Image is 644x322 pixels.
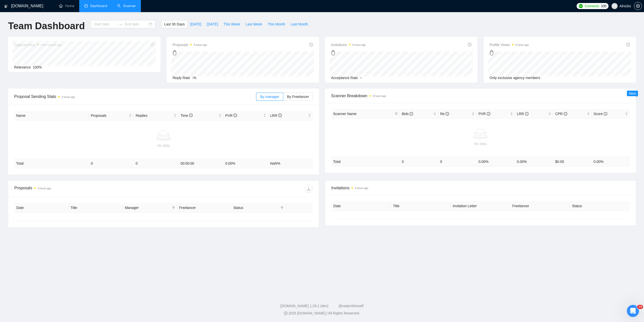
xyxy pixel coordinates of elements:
[90,4,107,8] span: Dashboard
[515,157,553,166] td: 0.00 %
[634,2,642,10] button: setting
[278,114,282,117] span: info-circle
[360,76,362,80] span: --
[194,44,207,46] time: 6 hours ago
[331,42,366,48] span: Invitations
[331,93,630,99] span: Scanner Breakdown
[579,4,583,8] img: upwork-logo.png
[331,157,400,166] td: Total
[22,18,93,47] div: if i the 2 credit per proposal AI takes the feedback I#ve given to the 1 credit per proposal AI i...
[268,159,313,168] td: NaN %
[260,95,279,99] span: By manager
[487,112,490,116] span: info-circle
[14,93,256,100] span: Proposal Sending Stats
[373,95,386,97] time: 6 hours ago
[14,65,31,69] span: Relevance
[288,20,311,28] button: Last Month
[84,4,88,8] span: dashboard
[233,205,278,210] span: Status
[601,3,606,9] span: 335
[88,5,97,14] div: Закрити
[86,159,94,167] button: Надіслати повідомлення…
[117,4,136,8] a: searchScanner
[223,159,268,168] td: 0.00 %
[476,157,515,166] td: 0.00 %
[284,311,288,315] span: copyright
[604,112,607,116] span: info-circle
[173,76,190,80] span: Reply Rate
[125,21,148,27] input: End date
[592,157,630,166] td: 0.00 %
[478,112,490,116] span: PVR
[525,112,529,116] span: info-circle
[291,21,308,27] span: Last Month
[204,20,221,28] button: [DATE]
[331,201,391,211] th: Date
[333,141,628,147] div: No data
[8,161,12,165] button: Завантажити вкладений файл
[246,21,262,27] span: Last Week
[69,203,123,213] th: Title
[338,304,364,308] a: @vadymhimself
[395,112,398,115] span: filter
[634,4,642,8] span: setting
[637,305,643,309] span: 10
[9,77,13,81] a: Source reference 7079867:
[125,205,170,210] span: Manager
[189,114,193,117] span: info-circle
[223,21,240,27] span: This Week
[352,44,366,46] time: 6 hours ago
[172,206,175,209] span: filter
[233,114,237,117] span: info-circle
[14,6,22,14] img: Profile image for AI Assistant from GigRadar 📡
[24,161,28,165] button: вибір GIF-файлів
[280,304,329,308] a: [DOMAIN_NAME] 1.26.1 (dev)
[446,112,449,116] span: info-circle
[564,112,567,116] span: info-circle
[331,185,630,191] span: Invitations
[119,22,123,26] span: swap-right
[161,20,187,28] button: Last 30 Days
[177,203,231,213] th: Freelancer
[440,112,449,116] span: Re
[4,15,97,54] div: dima.mirov@gigradar.io каже…
[123,203,177,213] th: Manager
[490,76,540,80] span: Only exclusive agency members
[265,20,288,28] button: This Month
[4,311,640,316] div: 2025 [DOMAIN_NAME] | All Rights Reserved.
[180,114,192,118] span: Time
[14,203,69,213] th: Date
[287,95,309,99] span: By Freelancer
[634,4,642,8] a: setting
[410,112,413,116] span: info-circle
[490,42,529,48] span: Profile Views
[173,42,207,48] span: Proposals
[438,157,476,166] td: 0
[14,185,164,193] div: Proposals
[8,120,93,144] div: You can also provide feedback on proposal previews using the "Bad Generation" button, which helps...
[468,43,471,46] span: info-circle
[8,57,93,80] div: Yes, our AI systems can improve using your feedback from previous proposals, and the feedback you...
[8,20,85,32] h1: Team Dashboard
[333,112,356,116] span: Scanner Name
[14,111,89,121] th: Name
[3,5,13,15] button: go back
[207,21,218,27] span: [DATE]
[119,22,123,26] span: to
[626,43,630,46] span: info-circle
[178,159,223,168] td: 00:00:00
[4,54,97,174] div: Yes, our AI systems can improve using your feedback from previous proposals, and the feedback you...
[331,76,358,80] span: Acceptance Rate
[555,112,567,116] span: CPR
[94,21,117,27] input: Start date
[309,43,313,46] span: info-circle
[570,201,630,211] th: Status
[8,83,93,117] div: The AI continuously adapts as more users provide feedback, resulting in better proposals over tim...
[4,2,8,10] img: logo
[26,113,30,117] a: Source reference 10178695:
[305,187,312,191] span: download
[510,201,570,211] th: Freelancer
[32,161,36,165] button: Start recording
[331,48,366,58] div: 0
[280,206,284,209] span: filter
